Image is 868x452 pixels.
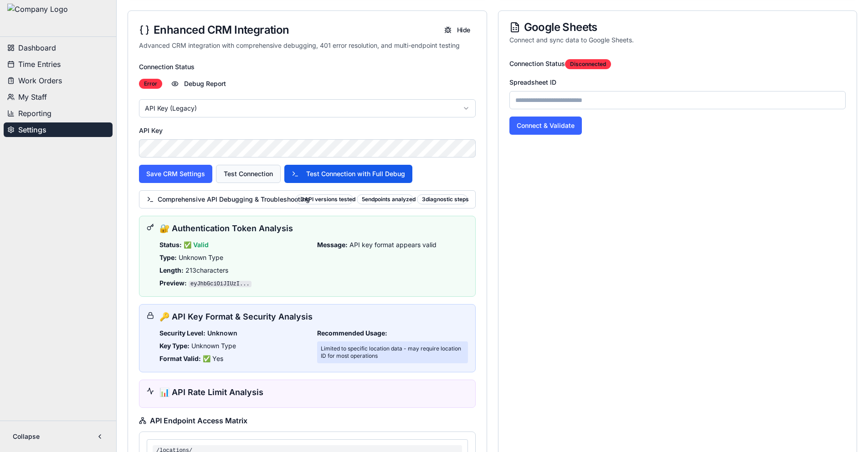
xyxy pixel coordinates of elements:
div: error [139,79,162,89]
strong: Length: [159,266,184,274]
button: Settings [4,122,113,137]
button: Save CRM Settings [139,165,212,183]
strong: Message: [317,241,348,249]
button: Time Entries [4,57,113,71]
strong: Security Level: [159,329,205,337]
div: Connect and sync data to Google Sheets. [509,36,846,45]
span: Reporting [18,108,51,119]
button: Dashboard [4,41,113,55]
div: ✅ Yes [159,354,310,363]
button: Collapse [7,428,109,445]
span: Comprehensive API Debugging & Troubleshooting [147,195,292,204]
strong: Type: [159,254,177,261]
strong: Format Valid: [159,355,201,362]
label: API Key [139,127,163,134]
div: Google Sheets [509,22,846,33]
button: Reporting [4,106,113,121]
div: 🔐 Authentication Token Analysis [159,222,468,235]
button: Debug Report [166,76,231,92]
div: disconnected [565,59,611,69]
div: 213 characters [159,266,310,275]
button: Test Connection [216,165,281,183]
div: Unknown Type [159,341,310,350]
span: ✅ Valid [184,241,209,249]
button: Comprehensive API Debugging & Troubleshooting3API versions tested5endpoints analyzed3diagnostic s... [139,190,476,208]
strong: Key Type: [159,342,190,350]
button: Hide [439,22,476,38]
span: Dashboard [18,42,56,53]
div: Unknown Type [159,253,310,262]
img: Company Logo [7,4,68,33]
strong: Preview: [159,279,187,287]
code: eyJhbGciOiJIUzI... [189,281,252,287]
button: Test Connection with Full Debug [284,165,412,183]
span: Settings [18,124,46,135]
span: API Endpoint Access Matrix [150,415,247,426]
span: Work Orders [18,75,62,86]
div: 3 diagnostic steps [417,194,467,204]
div: 5 endpoints analyzed [357,194,413,204]
button: Connect & Validate [509,117,582,135]
strong: Status: [159,241,182,249]
div: Limited to specific location data - may require location ID for most operations [317,341,467,363]
span: Unknown [207,329,237,337]
div: Enhanced CRM Integration [139,22,476,38]
label: Connection Status [139,63,195,71]
div: 📊 API Rate Limit Analysis [159,386,468,399]
div: 3 API versions tested [296,194,353,204]
label: Connection Status [509,60,565,67]
label: Spreadsheet ID [509,78,556,86]
button: My Staff [4,90,113,104]
strong: Recommended Usage: [317,329,387,337]
span: My Staff [18,91,47,102]
div: 🔑 API Key Format & Security Analysis [159,310,468,323]
span: Time Entries [18,59,61,70]
div: API key format appears valid [317,240,467,249]
span: Collapse [13,432,40,441]
button: Work Orders [4,73,113,88]
div: Advanced CRM integration with comprehensive debugging, 401 error resolution, and multi-endpoint t... [139,41,476,50]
